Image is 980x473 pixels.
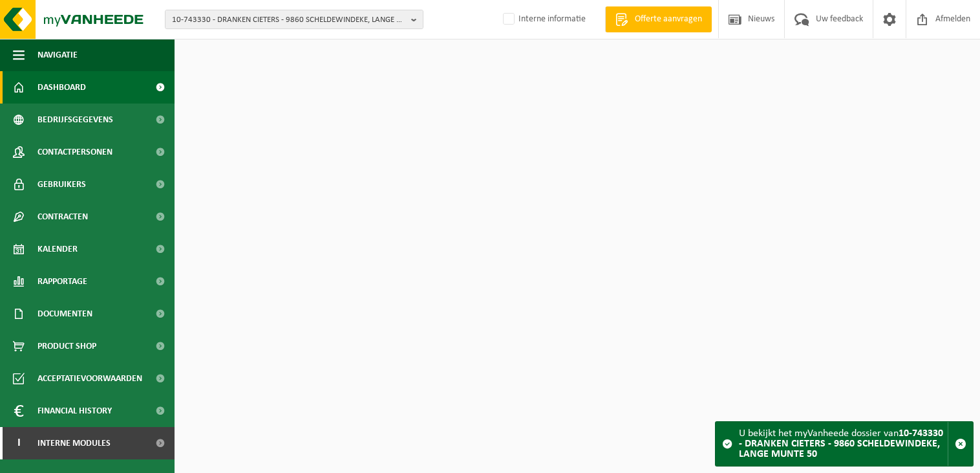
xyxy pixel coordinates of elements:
span: Bedrijfsgegevens [37,104,113,136]
span: Contactpersonen [37,136,112,168]
span: Gebruikers [37,168,86,201]
span: I [13,427,25,459]
label: Interne informatie [500,10,586,29]
span: Contracten [37,201,88,233]
span: Interne modules [37,427,111,459]
span: Rapportage [37,265,87,298]
span: Navigatie [37,39,78,71]
span: Documenten [37,298,92,330]
span: Kalender [37,233,78,265]
button: 10-743330 - DRANKEN CIETERS - 9860 SCHELDEWINDEKE, LANGE MUNTE 50 [165,10,423,29]
div: U bekijkt het myVanheede dossier van [739,422,948,466]
span: Offerte aanvragen [632,13,705,26]
strong: 10-743330 - DRANKEN CIETERS - 9860 SCHELDEWINDEKE, LANGE MUNTE 50 [739,428,943,459]
a: Offerte aanvragen [605,6,712,32]
span: 10-743330 - DRANKEN CIETERS - 9860 SCHELDEWINDEKE, LANGE MUNTE 50 [172,10,406,30]
span: Acceptatievoorwaarden [37,362,142,395]
span: Product Shop [37,330,96,362]
span: Financial History [37,395,112,427]
span: Dashboard [37,71,86,104]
